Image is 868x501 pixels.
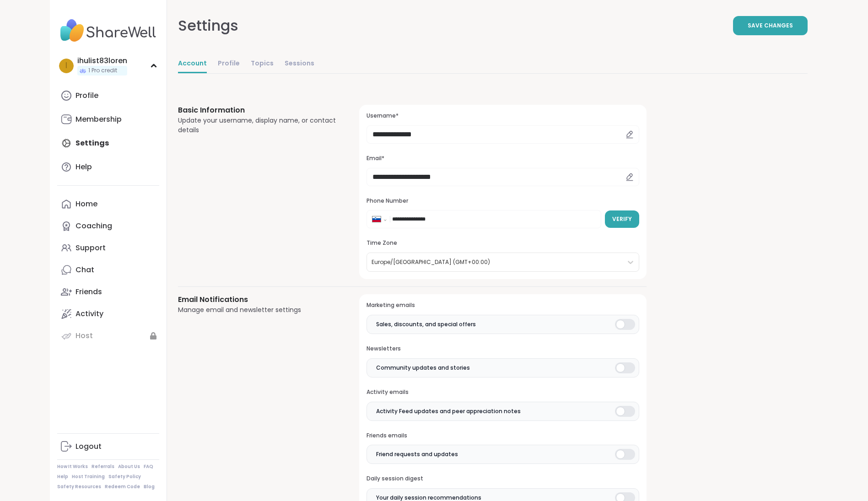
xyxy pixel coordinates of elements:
button: Save Changes [733,16,808,35]
a: Chat [57,259,159,281]
a: Topics [251,55,274,73]
a: How It Works [57,463,88,470]
div: Support [75,243,106,253]
div: Activity [75,309,103,319]
a: Support [57,237,159,259]
span: 1 Pro credit [88,67,117,75]
span: Activity Feed updates and peer appreciation notes [376,407,521,415]
a: Friends [57,281,159,303]
div: Chat [75,265,94,275]
div: Profile [75,91,98,101]
div: Home [75,199,97,209]
div: ihulist83loren [77,56,127,66]
a: Host [57,325,159,347]
div: Help [75,162,92,172]
a: Membership [57,108,159,130]
a: Help [57,474,68,480]
h3: Newsletters [367,345,639,353]
button: Verify [605,210,639,228]
a: Referrals [92,463,114,470]
h3: Username* [367,112,639,120]
h3: Daily session digest [367,475,639,483]
div: Membership [75,114,122,124]
div: Host [75,331,93,341]
a: Coaching [57,215,159,237]
a: Account [178,55,207,73]
a: Sessions [285,55,314,73]
h3: Time Zone [367,239,639,247]
h3: Marketing emails [367,302,639,309]
h3: Friends emails [367,432,639,440]
a: Activity [57,303,159,325]
a: Help [57,156,159,178]
a: Profile [57,85,159,107]
img: ShareWell Nav Logo [57,15,159,47]
a: Host Training [72,474,105,480]
div: Update your username, display name, or contact details [178,116,338,135]
span: Sales, discounts, and special offers [376,320,476,329]
a: Blog [144,484,155,490]
a: Logout [57,436,159,458]
div: Coaching [75,221,112,231]
h3: Email Notifications [178,294,338,305]
a: About Us [118,463,140,470]
span: Friend requests and updates [376,450,458,458]
a: Profile [218,55,240,73]
span: Verify [612,215,632,223]
div: Logout [75,442,102,452]
h3: Activity emails [367,388,639,396]
a: Safety Resources [57,484,101,490]
h3: Phone Number [367,197,639,205]
a: Redeem Code [105,484,140,490]
h3: Basic Information [178,105,338,116]
span: Community updates and stories [376,364,470,372]
div: Settings [178,15,238,37]
a: Home [57,193,159,215]
h3: Email* [367,155,639,162]
span: i [65,60,67,72]
a: FAQ [144,463,153,470]
span: Save Changes [748,22,793,30]
a: Safety Policy [108,474,141,480]
div: Friends [75,287,102,297]
div: Manage email and newsletter settings [178,305,338,315]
